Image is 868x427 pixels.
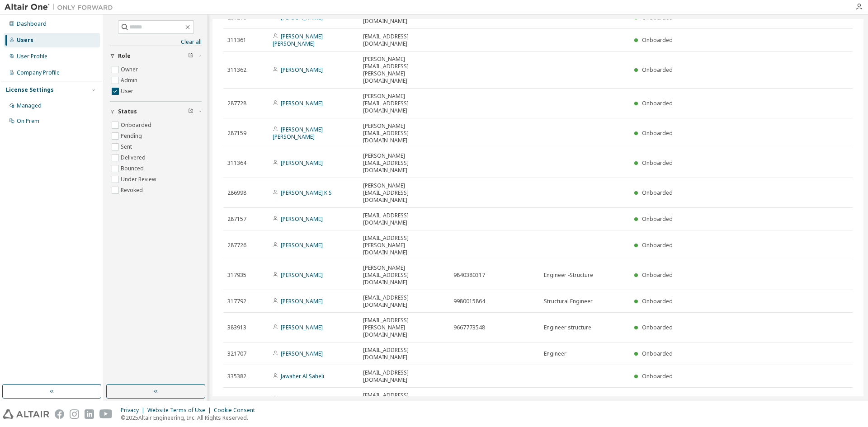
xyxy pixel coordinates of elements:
img: Altair One [5,3,118,12]
span: [EMAIL_ADDRESS][PERSON_NAME][DOMAIN_NAME] [363,317,445,338]
span: [PERSON_NAME][EMAIL_ADDRESS][DOMAIN_NAME] [363,93,445,114]
span: Onboarded [642,129,673,137]
img: altair_logo.svg [3,409,49,419]
span: Clear filter [188,108,193,115]
span: [EMAIL_ADDRESS][DOMAIN_NAME] [363,212,445,226]
span: 321707 [227,350,246,357]
span: Onboarded [642,99,673,107]
span: Onboarded [642,297,673,305]
span: [EMAIL_ADDRESS][DOMAIN_NAME] [363,294,445,309]
span: Onboarded [642,66,673,74]
span: 287157 [227,216,246,223]
span: Status [118,108,137,115]
label: User [121,86,135,97]
a: [PERSON_NAME] [281,159,323,167]
span: 287726 [227,242,246,249]
span: 287159 [227,130,246,137]
span: 311362 [227,66,246,74]
span: 287728 [227,100,246,107]
button: Role [110,46,202,66]
span: Onboarded [642,241,673,249]
a: [PERSON_NAME] [281,271,323,279]
a: [PERSON_NAME] [281,241,323,249]
img: youtube.svg [99,409,113,419]
span: 383913 [227,324,246,331]
span: Clear filter [188,52,193,60]
span: Onboarded [642,350,673,357]
a: [PERSON_NAME] [281,215,323,223]
span: 335382 [227,373,246,380]
label: Owner [121,64,140,75]
span: [PERSON_NAME][EMAIL_ADDRESS][DOMAIN_NAME] [363,122,445,144]
button: Status [110,102,202,122]
span: Onboarded [642,324,673,331]
span: 9980015864 [453,298,485,305]
span: [PERSON_NAME][EMAIL_ADDRESS][PERSON_NAME][DOMAIN_NAME] [363,56,445,84]
span: Onboarded [642,36,673,44]
span: 311361 [227,37,246,44]
span: 9667773548 [453,324,485,331]
span: [EMAIL_ADDRESS][PERSON_NAME][DOMAIN_NAME] [363,235,445,256]
span: Onboarded [642,271,673,279]
span: Engineer structure [544,324,591,331]
span: 311364 [227,160,246,167]
span: Onboarded [642,189,673,197]
span: [EMAIL_ADDRESS][DOMAIN_NAME] [363,392,445,406]
div: Company Profile [17,69,60,76]
a: [PERSON_NAME] [PERSON_NAME] [273,33,323,47]
span: 317935 [227,272,246,279]
img: linkedin.svg [85,409,94,419]
span: Onboarded [642,372,673,380]
div: Privacy [121,407,147,414]
div: Dashboard [17,20,47,28]
a: [PERSON_NAME] [281,99,323,107]
label: Pending [121,131,144,141]
div: License Settings [6,86,54,94]
span: 337650 [227,395,246,403]
span: 9840380317 [453,272,485,279]
a: [PERSON_NAME] [281,324,323,331]
a: Jawaher Al Saheli [281,372,324,380]
div: Users [17,37,33,44]
p: © 2025 Altair Engineering, Inc. All Rights Reserved. [121,414,260,422]
span: 317792 [227,298,246,305]
span: Onboarded [642,395,673,403]
span: [EMAIL_ADDRESS][DOMAIN_NAME] [363,33,445,47]
span: Engineer -Structure [544,272,593,279]
a: [PERSON_NAME] [PERSON_NAME] [273,126,323,141]
img: instagram.svg [70,409,79,419]
div: Cookie Consent [214,407,260,414]
span: Onboarded [642,159,673,167]
a: [PERSON_NAME] K S [281,189,332,197]
a: [PERSON_NAME] [281,350,323,357]
a: [PERSON_NAME] [281,297,323,305]
span: Role [118,52,131,60]
a: Clear all [110,38,202,46]
span: Onboarded [642,215,673,223]
div: Managed [17,102,42,109]
div: On Prem [17,117,39,125]
span: [PERSON_NAME][EMAIL_ADDRESS][DOMAIN_NAME] [363,182,445,204]
span: Engineer [544,350,566,357]
img: facebook.svg [55,409,64,419]
label: Onboarded [121,120,153,131]
div: Website Terms of Use [147,407,214,414]
span: [EMAIL_ADDRESS][DOMAIN_NAME] [363,369,445,384]
label: Admin [121,75,139,86]
a: [PERSON_NAME] [281,395,323,403]
a: [PERSON_NAME] [281,66,323,74]
span: Structural Engineer [544,298,593,305]
label: Revoked [121,185,145,196]
span: [PERSON_NAME][EMAIL_ADDRESS][DOMAIN_NAME] [363,152,445,174]
div: User Profile [17,53,47,60]
label: Sent [121,141,134,152]
label: Bounced [121,163,146,174]
span: 286998 [227,189,246,197]
span: [PERSON_NAME][EMAIL_ADDRESS][DOMAIN_NAME] [363,264,445,286]
span: [EMAIL_ADDRESS][DOMAIN_NAME] [363,347,445,361]
label: Under Review [121,174,158,185]
label: Delivered [121,152,147,163]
